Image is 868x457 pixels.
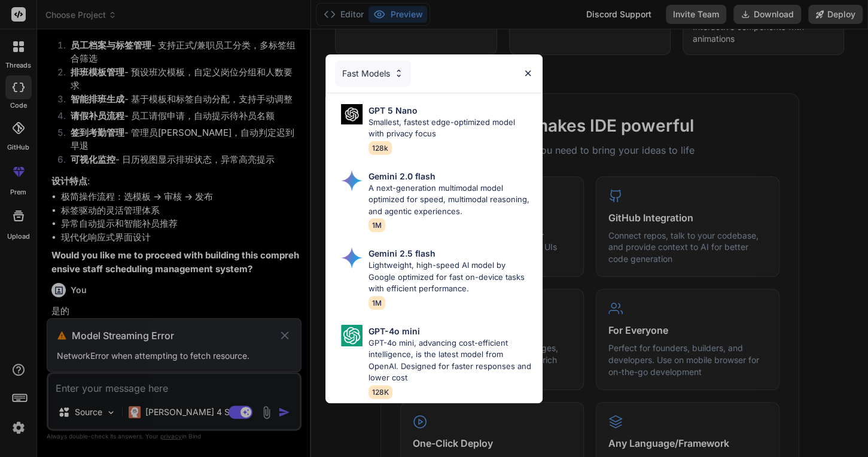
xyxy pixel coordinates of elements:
img: Pick Models [341,247,363,269]
img: close [523,68,533,78]
img: Pick Models [341,104,363,125]
img: Pick Models [341,170,363,191]
span: 1M [368,218,385,232]
span: 1M [368,296,385,310]
p: A next-generation multimodal model optimized for speed, multimodal reasoning, and agentic experie... [368,182,533,218]
p: Gemini 2.5 flash [368,247,435,260]
p: GPT-4o mini, advancing cost-efficient intelligence, is the latest model from OpenAI. Designed for... [368,337,533,384]
p: Lightweight, high-speed AI model by Google optimized for fast on-device tasks with efficient perf... [368,260,533,295]
img: Pick Models [341,325,363,346]
p: GPT 5 Nano [368,104,418,117]
p: Smallest, fastest edge-optimized model with privacy focus [368,117,533,140]
p: GPT-4o mini [368,325,420,337]
img: Pick Models [394,68,404,78]
span: 128K [368,385,392,399]
span: 128k [368,141,392,155]
div: Fast Models [335,60,411,87]
p: Gemini 2.0 flash [368,170,435,182]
